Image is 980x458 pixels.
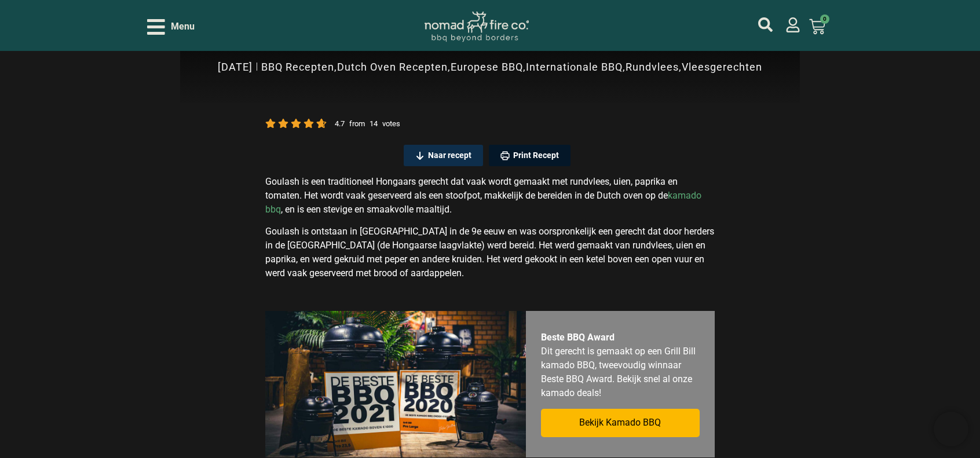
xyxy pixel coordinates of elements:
div: Open/Close Menu [147,17,195,37]
a: Bekijk Kamado BBQ [541,409,700,437]
p: Dit gerecht is gemaakt op een Grill Bill kamado BBQ, tweevoudig winnaar Beste BBQ Award. Bekijk s... [541,331,700,400]
small: from [349,119,365,128]
a: Print Recept [489,145,571,166]
a: Naar recept [404,145,483,166]
a: Europese BBQ [451,61,523,73]
a: Internationale BBQ [526,61,623,73]
a: kamado bbq [265,190,701,215]
span: Menu [171,20,195,34]
span: , , , , , [261,61,762,73]
time: [DATE] [218,61,253,73]
a: mijn account [785,17,800,32]
small: 14 [370,119,378,128]
strong: Beste BBQ Award [541,332,615,343]
p: Goulash is ontstaan in [GEOGRAPHIC_DATA] in de 9e eeuw en was oorspronkelijk een gerecht dat door... [265,225,714,280]
iframe: Brevo live chat [934,412,968,446]
a: Vleesgerechten [682,61,762,73]
a: Dutch Oven Recepten [337,61,448,73]
a: [DATE] [218,60,253,74]
small: 4.7 [335,119,345,128]
a: Rundvlees [626,61,679,73]
small: votes [382,119,400,128]
p: Goulash is een traditioneel Hongaars gerecht dat vaak wordt gemaakt met rundvlees, uien, paprika ... [265,175,714,217]
img: kamado bbq [265,311,526,457]
a: BBQ Recepten [261,61,334,73]
span: 0 [820,14,829,24]
a: mijn account [758,17,773,32]
a: 0 [795,12,839,42]
img: Nomad Logo [425,12,529,42]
